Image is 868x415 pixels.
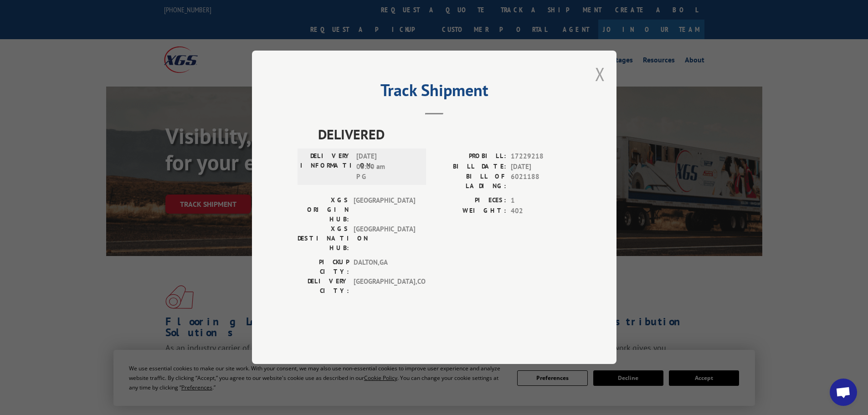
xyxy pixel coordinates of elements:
[354,258,415,277] span: DALTON , GA
[511,162,571,172] span: [DATE]
[298,225,349,253] label: XGS DESTINATION HUB:
[354,225,415,253] span: [GEOGRAPHIC_DATA]
[511,196,571,206] span: 1
[318,124,571,145] span: DELIVERED
[298,258,349,277] label: PICKUP CITY:
[434,206,506,216] label: WEIGHT:
[356,152,418,183] span: [DATE] 06:00 am P G
[830,379,857,406] div: Open chat
[434,196,506,206] label: PIECES:
[434,172,506,191] label: BILL OF LADING:
[298,196,349,225] label: XGS ORIGIN HUB:
[300,152,352,183] label: DELIVERY INFORMATION:
[595,62,605,86] button: Close modal
[434,162,506,172] label: BILL DATE:
[511,172,571,191] span: 6021188
[298,277,349,296] label: DELIVERY CITY:
[354,277,415,296] span: [GEOGRAPHIC_DATA] , CO
[511,152,571,162] span: 17229218
[434,152,506,162] label: PROBILL:
[354,196,415,225] span: [GEOGRAPHIC_DATA]
[298,84,571,101] h2: Track Shipment
[511,206,571,216] span: 402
